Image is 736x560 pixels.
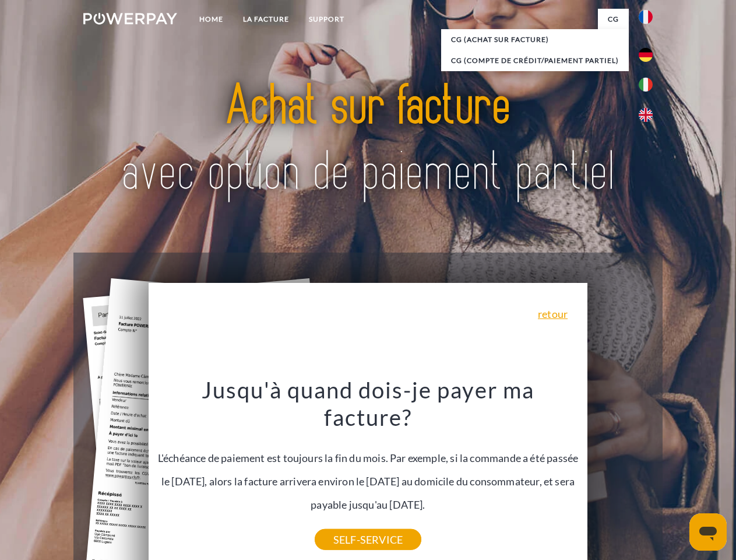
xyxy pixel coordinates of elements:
[315,529,421,550] a: SELF-SERVICE
[299,9,354,30] a: Support
[233,9,299,30] a: LA FACTURE
[639,78,653,92] img: it
[156,376,581,540] div: L'échéance de paiement est toujours la fin du mois. Par exemple, si la commande a été passée le [...
[538,309,568,319] a: retour
[83,13,177,24] img: logo-powerpay-white.svg
[598,9,629,30] a: CG
[639,10,653,24] img: fr
[441,29,629,50] a: CG (achat sur facture)
[639,108,653,122] img: en
[441,50,629,71] a: CG (Compte de crédit/paiement partiel)
[639,48,653,62] img: de
[156,376,581,432] h3: Jusqu'à quand dois-je payer ma facture?
[689,513,727,551] iframe: Bouton de lancement de la fenêtre de messagerie
[189,9,233,30] a: Home
[111,56,625,223] img: title-powerpay_fr.svg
